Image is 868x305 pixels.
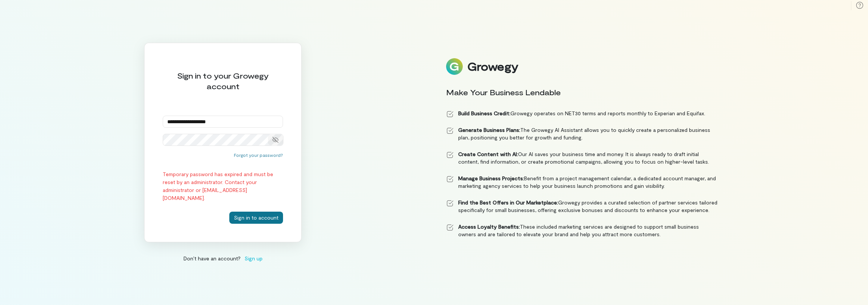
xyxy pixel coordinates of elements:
li: Benefit from a project management calendar, a dedicated account manager, and marketing agency ser... [446,175,718,190]
strong: Generate Business Plans: [458,127,520,133]
button: Sign in to account [229,212,283,224]
div: Don’t have an account? [144,254,302,262]
button: Forgot your password? [234,152,283,158]
li: These included marketing services are designed to support small business owners and are tailored ... [446,223,718,238]
span: Sign up [244,254,263,262]
div: Growegy [467,60,518,73]
strong: Create Content with AI: [458,151,518,157]
li: Our AI saves your business time and money. It is always ready to draft initial content, find info... [446,150,718,166]
strong: Access Loyalty Benefits: [458,223,520,230]
li: The Growegy AI Assistant allows you to quickly create a personalized business plan, positioning y... [446,126,718,141]
strong: Find the Best Offers in Our Marketplace: [458,199,558,206]
strong: Build Business Credit: [458,110,510,116]
strong: Manage Business Projects: [458,175,524,181]
li: Growegy provides a curated selection of partner services tailored specifically for small business... [446,199,718,214]
li: Growegy operates on NET30 terms and reports monthly to Experian and Equifax. [446,110,718,117]
div: Make Your Business Lendable [446,87,718,98]
div: Sign in to your Growegy account [163,70,283,91]
img: Logo [446,58,463,75]
div: Temporary password has expired and must be reset by an administrator. Contact your administrator ... [163,170,283,202]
